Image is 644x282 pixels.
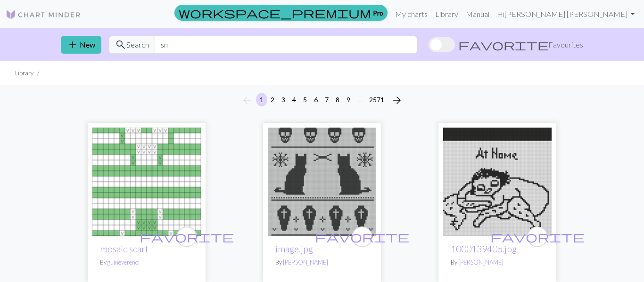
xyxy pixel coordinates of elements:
[527,226,548,247] button: favourite
[343,93,354,106] button: 9
[67,38,78,51] span: add
[321,93,332,106] button: 7
[443,128,552,236] img: At Home 2
[6,9,81,20] img: Logo
[431,5,462,24] a: Library
[451,258,544,267] p: By
[179,6,371,19] span: workspace_premium
[391,94,403,107] span: arrow_forward
[352,226,372,247] button: favourite
[548,39,583,50] span: Favourites
[61,36,101,54] button: New
[268,176,376,185] a: image.jpg
[283,258,328,266] a: [PERSON_NAME]
[267,93,278,106] button: 2
[92,176,201,185] a: mosaic scarf
[490,227,585,246] i: favourite
[15,69,33,78] li: Library
[115,38,126,51] span: search
[462,5,493,24] a: Manual
[299,93,311,106] button: 5
[100,243,148,254] a: mosaic scarf
[238,93,406,108] nav: Page navigation
[315,227,409,246] i: favourite
[490,229,585,244] span: favorite
[429,36,583,54] label: Show favourites
[391,95,403,106] i: Next
[443,176,552,185] a: At Home 2
[388,93,406,108] button: Next
[289,93,300,106] button: 4
[140,229,234,244] span: favorite
[493,5,638,24] a: Hi[PERSON_NAME] [PERSON_NAME]
[458,258,504,266] a: [PERSON_NAME]
[126,39,149,50] span: Search
[174,5,388,21] a: Pro
[275,243,313,254] a: image.jpg
[332,93,343,106] button: 8
[92,128,201,236] img: mosaic scarf
[278,93,289,106] button: 3
[268,128,376,236] img: image.jpg
[315,229,409,244] span: favorite
[451,243,517,254] a: 1000139405.jpg
[275,258,369,267] p: By
[100,258,193,267] p: By
[256,93,267,106] button: 1
[310,93,322,106] button: 6
[140,227,234,246] i: favourite
[365,93,388,106] button: 2571
[391,5,431,24] a: My charts
[107,258,140,266] a: guineverenol
[176,226,197,247] button: favourite
[458,38,549,51] span: favorite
